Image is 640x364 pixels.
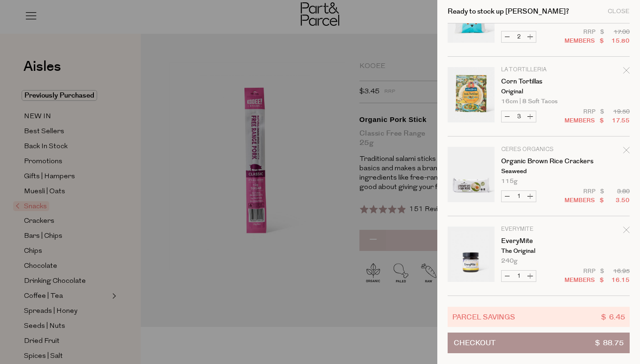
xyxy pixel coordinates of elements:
[623,225,630,238] div: Remove EveryMite
[595,333,624,353] span: $ 88.75
[448,333,630,353] button: Checkout$ 88.75
[448,8,569,15] h2: Ready to stock up [PERSON_NAME]?
[501,67,574,73] p: La Tortilleria
[501,258,518,264] span: 240g
[501,248,574,254] p: The Original
[501,89,574,95] p: Original
[623,145,630,158] div: Remove Organic Brown Rice Crackers
[454,333,495,353] span: Checkout
[501,178,518,184] span: 115g
[513,31,525,42] input: QTY Popcorn Multi-Pack
[501,19,525,25] span: 10 Pack
[513,271,525,281] input: QTY EveryMite
[501,78,574,85] a: Corn Tortillas
[501,227,574,232] p: EveryMite
[608,8,630,15] div: Close
[501,99,557,105] span: 16cm | 8 Soft Tacos
[513,111,525,122] input: QTY Corn Tortillas
[501,158,574,165] a: Organic Brown Rice Crackers
[501,147,574,152] p: Ceres Organics
[501,168,574,174] p: Seaweed
[501,238,574,244] a: EveryMite
[452,311,515,322] span: Parcel Savings
[623,66,630,78] div: Remove Corn Tortillas
[513,191,525,202] input: QTY Organic Brown Rice Crackers
[601,311,625,322] span: $ 6.45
